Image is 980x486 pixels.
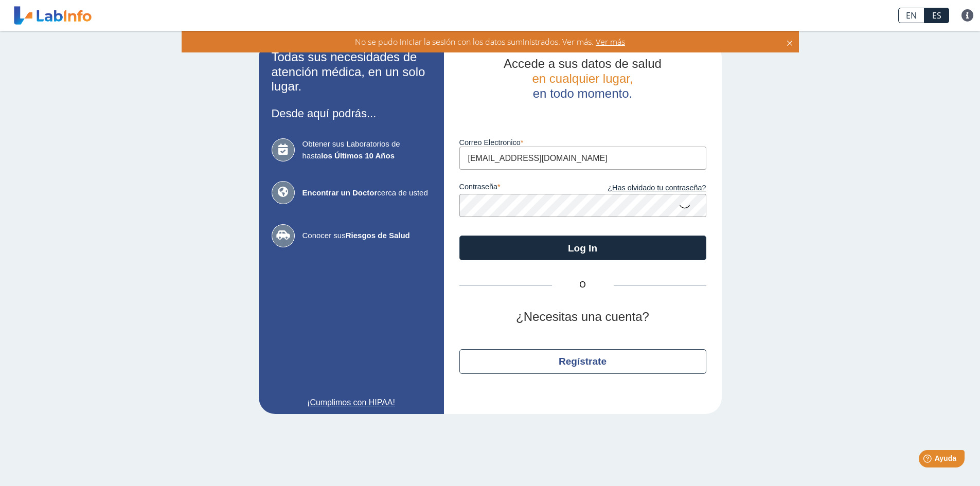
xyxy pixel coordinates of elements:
h3: Desde aquí podrás... [272,107,431,120]
button: Regístrate [459,349,706,374]
b: los Últimos 10 Años [321,151,395,160]
span: Conocer sus [302,230,431,242]
span: Ver más [594,36,625,47]
button: Log In [459,236,706,260]
b: Riesgos de Salud [346,231,410,240]
span: O [552,279,614,291]
a: ¡Cumplimos con HIPAA! [272,397,431,409]
label: contraseña [459,183,583,194]
span: en cualquier lugar, [532,71,633,85]
a: ¿Has olvidado tu contraseña? [583,183,706,194]
span: Obtener sus Laboratorios de hasta [302,138,431,161]
span: cerca de usted [302,187,431,199]
span: en todo momento. [533,86,632,100]
iframe: Help widget launcher [888,446,969,475]
a: EN [898,8,924,23]
label: Correo Electronico [459,138,706,147]
a: ES [924,8,949,23]
h2: ¿Necesitas una cuenta? [459,310,706,325]
b: Encontrar un Doctor [302,188,378,197]
h2: Todas sus necesidades de atención médica, en un solo lugar. [272,50,431,94]
span: No se pudo iniciar la sesión con los datos suministrados. Ver más. [355,36,594,47]
span: Accede a sus datos de salud [504,57,662,70]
